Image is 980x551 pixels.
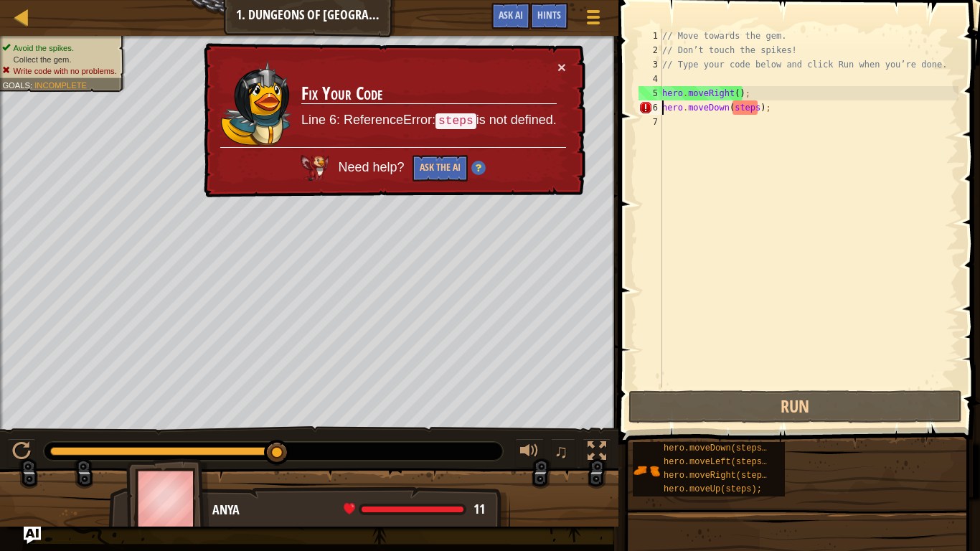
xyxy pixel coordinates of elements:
[221,60,293,146] img: duck_usara.png
[515,438,544,468] button: Adjust volume
[583,438,611,468] button: Toggle fullscreen
[575,3,611,37] button: Show game menu
[435,113,476,129] code: steps
[2,65,116,77] li: Write code with no problems.
[491,3,530,29] button: Ask AI
[2,42,116,54] li: Avoid the spikes.
[14,43,74,52] span: Avoid the spikes.
[301,111,557,130] p: Line 6: ReferenceError: is not defined.
[126,458,209,538] img: thang_avatar_frame.png
[2,54,116,65] li: Collect the gem.
[473,500,485,518] span: 11
[471,161,486,175] img: Hint
[554,441,568,462] span: ♫
[301,155,329,181] img: AI
[14,55,72,64] span: Collect the gem.
[537,8,561,22] span: Hints
[633,457,660,484] img: portrait.png
[557,60,566,75] button: ×
[413,155,468,182] button: Ask the AI
[639,72,662,86] div: 4
[639,115,662,129] div: 7
[639,43,662,57] div: 2
[664,484,762,494] span: hero.moveUp(steps);
[499,8,523,22] span: Ask AI
[212,501,496,519] div: Anya
[7,438,36,468] button: Ctrl + P: Play
[639,100,662,115] div: 6
[664,443,772,453] span: hero.moveDown(steps);
[664,457,772,467] span: hero.moveLeft(steps);
[30,80,34,90] span: :
[301,84,557,104] h3: Fix Your Code
[551,438,575,468] button: ♫
[639,29,662,43] div: 1
[338,160,407,174] span: Need help?
[34,80,87,90] span: Incomplete
[664,471,777,481] span: hero.moveRight(steps);
[344,503,485,516] div: health: 11 / 11
[639,86,662,100] div: 5
[24,527,41,544] button: Ask AI
[2,80,30,90] span: Goals
[14,66,117,75] span: Write code with no problems.
[628,390,963,423] button: Run
[639,57,662,72] div: 3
